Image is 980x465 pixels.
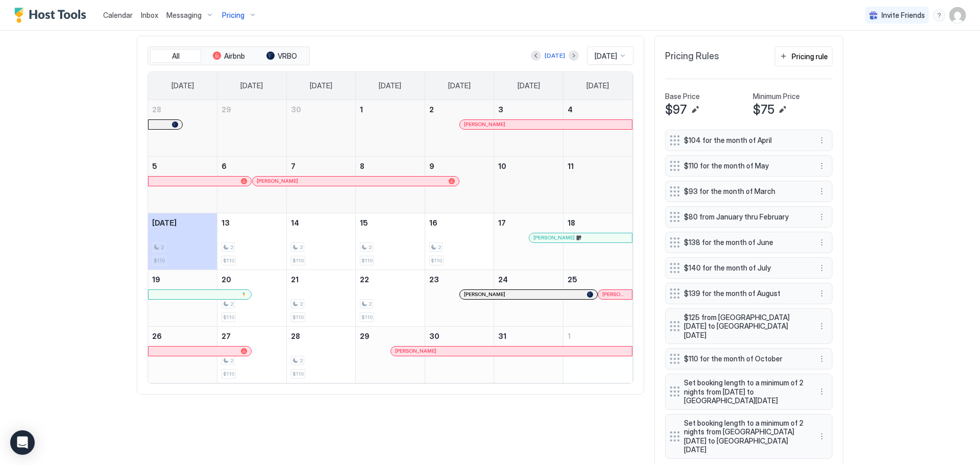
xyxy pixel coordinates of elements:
[152,332,162,340] span: 26
[222,105,231,114] span: 29
[684,136,805,145] span: $104 for the month of April
[217,100,287,157] td: September 29, 2025
[171,81,194,90] span: [DATE]
[665,414,832,459] div: Set booking length to a minimum of 2 nights from [GEOGRAPHIC_DATA][DATE] to [GEOGRAPHIC_DATA][DAT...
[287,100,356,119] a: September 30, 2025
[310,81,332,90] span: [DATE]
[494,327,563,346] a: October 31, 2025
[494,213,563,270] td: October 17, 2025
[498,332,506,340] span: 31
[563,157,632,176] a: October 11, 2025
[792,51,828,62] div: Pricing rule
[816,262,828,274] button: More options
[816,160,828,172] button: More options
[425,156,494,213] td: October 9, 2025
[816,430,828,443] div: menu
[148,327,217,346] a: October 26, 2025
[287,327,356,346] a: October 28, 2025
[595,52,617,61] span: [DATE]
[425,157,494,176] a: October 9, 2025
[429,105,434,114] span: 2
[223,257,234,264] span: $110
[665,308,832,345] div: $125 from [GEOGRAPHIC_DATA][DATE] to [GEOGRAPHIC_DATA][DATE] menu
[148,213,217,270] td: October 12, 2025
[217,213,287,270] td: October 13, 2025
[494,100,563,157] td: October 3, 2025
[568,105,573,114] span: 4
[816,353,828,365] button: More options
[230,301,233,307] span: 2
[222,162,227,170] span: 6
[356,100,425,157] td: October 1, 2025
[665,257,832,279] div: $140 for the month of July menu
[425,100,494,119] a: October 2, 2025
[665,102,687,117] span: $97
[753,92,800,101] span: Minimum Price
[217,326,287,383] td: October 27, 2025
[103,10,133,20] a: Calendar
[148,46,310,66] div: tab-group
[356,326,425,383] td: October 29, 2025
[287,270,356,289] a: October 21, 2025
[464,121,505,128] span: [PERSON_NAME]
[148,213,217,232] a: October 12, 2025
[217,213,286,232] a: October 13, 2025
[256,49,307,63] button: VRBO
[425,270,494,326] td: October 23, 2025
[425,213,494,270] td: October 16, 2025
[230,244,233,251] span: 2
[586,81,609,90] span: [DATE]
[217,156,287,213] td: October 6, 2025
[356,157,425,176] a: October 8, 2025
[148,156,217,213] td: October 5, 2025
[222,275,231,284] span: 20
[464,291,505,298] span: [PERSON_NAME]
[222,332,231,340] span: 27
[429,332,439,340] span: 30
[816,211,828,223] button: More options
[776,104,789,116] button: Edit
[816,236,828,249] div: menu
[775,46,832,66] button: Pricing rule
[166,11,202,20] span: Messaging
[498,218,506,227] span: 17
[684,212,805,222] span: $80 from January thru February
[545,51,565,60] div: [DATE]
[395,348,628,354] div: [PERSON_NAME]
[356,213,425,232] a: October 15, 2025
[291,218,299,227] span: 14
[816,160,828,172] div: menu
[141,10,158,20] a: Inbox
[563,326,632,383] td: November 1, 2025
[568,162,574,170] span: 11
[816,385,828,398] button: More options
[816,185,828,198] div: menu
[531,51,541,61] button: Previous month
[223,371,234,377] span: $110
[665,92,700,101] span: Base Price
[360,332,370,340] span: 29
[665,130,832,151] div: $104 for the month of April menu
[816,262,828,274] div: menu
[286,270,356,326] td: October 21, 2025
[665,181,832,202] div: $93 for the month of March menu
[568,218,575,227] span: 18
[223,314,234,321] span: $110
[222,11,244,20] span: Pricing
[881,11,925,20] span: Invite Friends
[665,374,832,410] div: Set booking length to a minimum of 2 nights from [DATE] to [GEOGRAPHIC_DATA][DATE] menu
[816,236,828,249] button: More options
[563,270,632,289] a: October 25, 2025
[141,11,158,19] span: Inbox
[356,213,425,270] td: October 15, 2025
[498,105,503,114] span: 3
[684,378,805,405] span: Set booking length to a minimum of 2 nights from [DATE] to [GEOGRAPHIC_DATA][DATE]
[563,100,632,119] a: October 4, 2025
[448,81,471,90] span: [DATE]
[286,326,356,383] td: October 28, 2025
[563,213,632,270] td: October 18, 2025
[154,257,165,264] span: $110
[14,8,91,23] a: Host Tools Logo
[665,155,832,177] div: $110 for the month of May menu
[103,11,133,19] span: Calendar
